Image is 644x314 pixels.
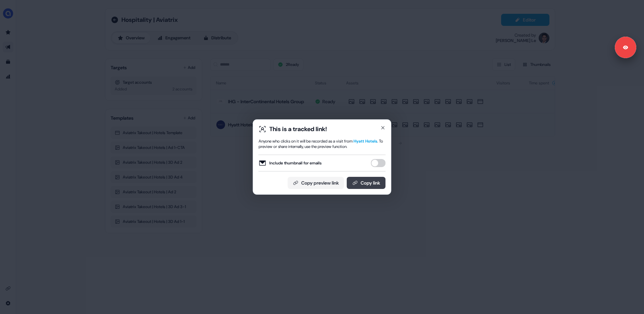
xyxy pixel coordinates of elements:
label: Include thumbnail for emails [259,159,322,167]
div: This is a tracked link! [269,125,327,133]
div: Anyone who clicks on it will be recorded as a visit from . To preview or share internally, use th... [259,139,386,149]
span: Hyatt Hotels [354,139,377,144]
button: Copy preview link [288,177,344,189]
button: Copy link [347,177,386,189]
